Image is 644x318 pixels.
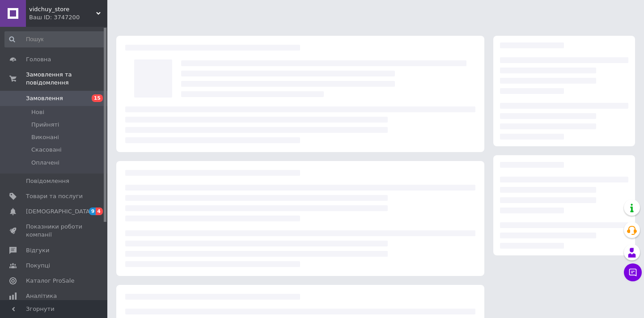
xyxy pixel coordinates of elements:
span: 4 [96,208,103,215]
div: Ваш ID: 3747200 [29,13,107,21]
span: Виконані [31,133,59,141]
input: Пошук [4,31,106,47]
span: Каталог ProSale [26,277,74,285]
span: Прийняті [31,121,59,129]
span: Покупці [26,262,50,270]
span: Показники роботи компанії [26,223,83,239]
span: Скасовані [31,146,62,154]
span: Головна [26,55,51,64]
span: 9 [89,208,96,215]
span: Нові [31,108,44,116]
span: Аналітика [26,292,57,300]
button: Чат з покупцем [624,263,642,281]
span: Замовлення [26,94,63,102]
span: 15 [92,94,103,102]
span: Оплачені [31,159,59,167]
span: Замовлення та повідомлення [26,71,107,87]
span: Повідомлення [26,177,69,185]
span: Товари та послуги [26,192,83,200]
span: vidchuy_store [29,5,96,13]
span: [DEMOGRAPHIC_DATA] [26,208,92,216]
span: Відгуки [26,246,49,254]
